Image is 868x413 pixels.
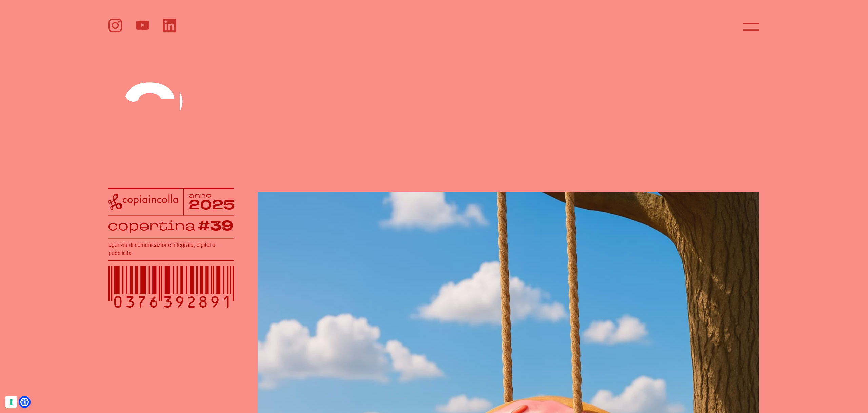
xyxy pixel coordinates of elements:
[108,217,195,234] tspan: copertina
[198,217,233,235] tspan: #39
[189,190,212,200] tspan: anno
[189,196,235,214] tspan: 2025
[20,398,29,406] a: Open Accessibility Menu
[5,396,17,408] button: Le tue preferenze relative al consenso per le tecnologie di tracciamento
[108,241,234,257] h1: agenzia di comunicazione integrata, digital e pubblicità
